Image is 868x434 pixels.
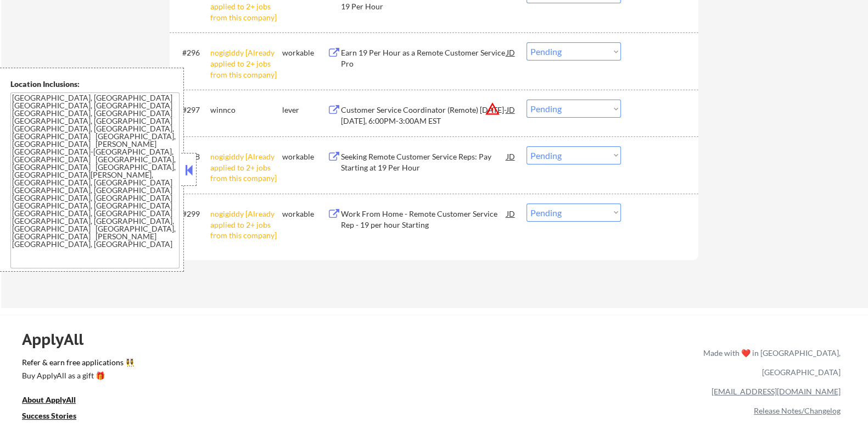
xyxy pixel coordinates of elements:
[22,359,474,370] a: Refer & earn free applications 👯‍♀️
[340,105,506,126] div: Customer Service Coordinator (Remote) [DATE]-[DATE], 6:00PM-3:00AM EST
[210,208,282,241] div: nogigiddy [Already applied to 2+ jobs from this company]
[22,370,132,384] a: Buy ApplyAll as a gift 🎁
[282,151,327,162] div: workable
[505,146,516,166] div: JD
[10,79,180,90] div: Location Inclusions:
[22,394,91,408] a: About ApplyAll
[340,47,506,69] div: Earn 19 Per Hour as a Remote Customer Service Pro
[22,411,76,420] u: Success Stories
[182,47,201,58] div: #296
[340,208,506,230] div: Work From Home - Remote Customer Service Rep - 19 per hour Starting
[22,372,132,380] div: Buy ApplyAll as a gift 🎁
[754,406,841,415] a: Release Notes/Changelog
[22,410,91,424] a: Success Stories
[282,105,327,116] div: lever
[505,42,516,62] div: JD
[340,151,506,173] div: Seeking Remote Customer Service Reps: Pay Starting at 19 Per Hour
[699,343,841,382] div: Made with ❤️ in [GEOGRAPHIC_DATA], [GEOGRAPHIC_DATA]
[210,47,282,80] div: nogigiddy [Already applied to 2+ jobs from this company]
[505,100,516,119] div: JD
[484,101,500,117] button: warning_amber
[22,330,96,349] div: ApplyAll
[282,208,327,219] div: workable
[210,105,282,116] div: winnco
[22,395,76,404] u: About ApplyAll
[210,151,282,184] div: nogigiddy [Already applied to 2+ jobs from this company]
[282,47,327,58] div: workable
[505,204,516,223] div: JD
[712,387,841,396] a: [EMAIL_ADDRESS][DOMAIN_NAME]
